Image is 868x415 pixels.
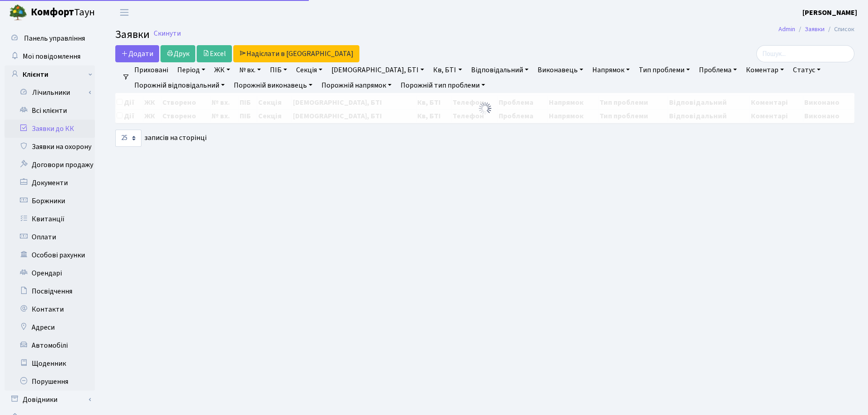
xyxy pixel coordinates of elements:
button: Переключити навігацію [113,5,136,20]
a: Боржники [5,192,95,210]
a: Кв, БТІ [429,62,465,78]
a: Скинути [154,29,181,38]
a: Додати [115,45,159,62]
a: Виконавець [534,62,587,78]
span: Таун [31,5,95,20]
a: Довідники [5,391,95,409]
a: Приховані [131,62,172,78]
a: Оплати [5,228,95,246]
a: Відповідальний [467,62,532,78]
a: Орендарі [5,264,95,282]
span: Додати [121,49,153,59]
img: logo.png [9,4,27,22]
a: Посвідчення [5,282,95,300]
a: Автомобілі [5,336,95,354]
a: Секція [292,62,326,78]
li: Список [825,24,854,34]
a: Мої повідомлення [5,47,95,65]
a: ЖК [211,62,234,78]
a: Заявки [805,24,825,34]
a: Коментар [742,62,788,78]
a: [DEMOGRAPHIC_DATA], БТІ [328,62,428,78]
img: Обробка... [478,101,492,116]
a: Заявки до КК [5,120,95,138]
a: Договори продажу [5,156,95,174]
a: Заявки на охорону [5,138,95,156]
a: Квитанції [5,210,95,228]
a: Порожній тип проблеми [397,78,489,93]
span: Заявки [115,27,150,42]
a: Статус [789,62,824,78]
a: Порожній виконавець [230,78,316,93]
span: Мої повідомлення [23,51,80,61]
a: Клієнти [5,65,95,84]
a: Admin [778,24,795,34]
a: Порожній відповідальний [131,78,228,93]
select: записів на сторінці [115,130,142,147]
a: [PERSON_NAME] [802,7,857,18]
nav: breadcrumb [765,20,868,39]
b: Комфорт [31,5,74,19]
input: Пошук... [756,45,854,62]
a: Документи [5,174,95,192]
a: Порушення [5,373,95,391]
b: [PERSON_NAME] [802,8,857,18]
span: Панель управління [24,33,85,43]
a: Всі клієнти [5,102,95,120]
a: Порожній напрямок [318,78,395,93]
a: Контакти [5,300,95,318]
a: Період [174,62,209,78]
a: Друк [160,45,195,62]
a: Лічильники [10,84,95,102]
label: записів на сторінці [115,130,207,147]
a: Щоденник [5,354,95,373]
a: Надіслати в [GEOGRAPHIC_DATA] [233,45,359,62]
a: Тип проблеми [635,62,693,78]
a: Excel [197,45,232,62]
a: ПІБ [266,62,291,78]
a: Адреси [5,318,95,336]
a: Проблема [695,62,741,78]
a: № вх. [236,62,264,78]
a: Напрямок [589,62,633,78]
a: Особові рахунки [5,246,95,264]
a: Панель управління [5,29,95,47]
